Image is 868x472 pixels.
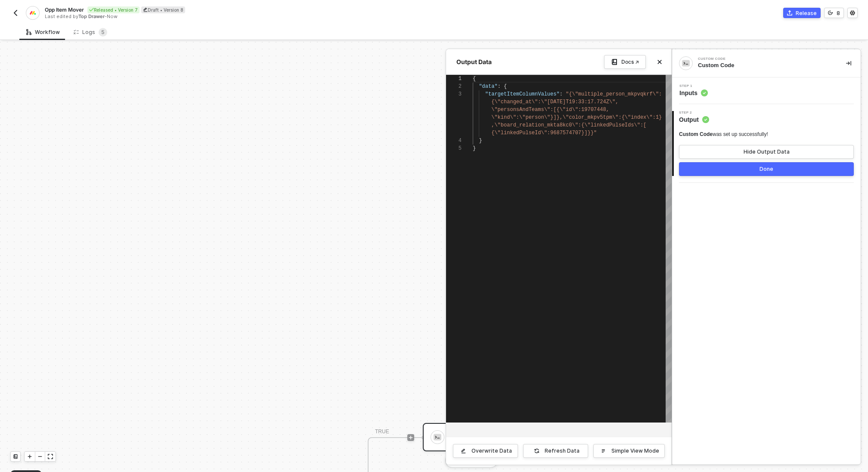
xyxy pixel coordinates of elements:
span: Step 1 [679,84,708,88]
div: Custom Code [698,57,827,61]
div: Simple View Mode [611,447,659,454]
span: Output [679,115,709,124]
span: Inputs [679,89,708,97]
div: Release [796,9,817,17]
span: ,\"board_relation_mkta8kc0\":{\"linkedPulseIds\":[ [491,122,646,128]
div: Docs ↗ [621,59,639,65]
span: icon-collapse-right [846,61,851,66]
img: integration-icon [682,59,690,67]
span: } [473,145,476,151]
div: Draft • Version 8 [141,6,185,13]
div: Hide Output Data [744,148,790,155]
span: icon-versioning [828,10,833,15]
div: 1 [446,75,462,83]
div: 5 [446,145,462,152]
span: Opp Item Mover [45,6,84,13]
button: Hide Output Data [679,145,854,159]
span: { [504,83,507,89]
button: back [10,8,21,18]
span: 5 [101,29,105,35]
span: icon-minus [37,454,43,459]
div: Step 2Output Custom Codewas set up successfully!Hide Output DataDone [672,111,861,176]
div: Workflow [26,29,60,36]
span: "{\"multiple_person_mkpvqkrf\": [566,91,662,97]
div: 2 [446,83,462,90]
div: Refresh Data [545,447,580,454]
div: was set up successfully! [679,131,768,138]
span: : [560,91,563,97]
span: icon-edit [143,7,148,12]
div: 3 [446,90,462,98]
span: \":1} [646,114,662,120]
span: "data" [479,83,497,89]
sup: 5 [99,28,107,37]
div: Overwrite Data [471,447,512,454]
div: Released • Version 7 [87,6,139,13]
button: Release [783,8,821,18]
span: {\"changed_at\":\"[DATE]T19:33:17.724Z\", [491,99,618,105]
button: Close [654,57,665,67]
a: Docs ↗ [604,55,646,69]
span: : [498,83,501,89]
span: icon-expand [48,454,53,459]
span: } [479,138,482,144]
span: \"kind\":\"person\"}]},\"color_mkpv5tpm\":{\"index [491,114,646,120]
span: icon-commerce [787,10,792,15]
button: 8 [824,8,844,18]
div: Last edited by - Now [45,13,433,20]
span: icon-settings [850,10,855,15]
span: Top Drawer [78,13,105,19]
span: Custom Code [679,131,713,137]
button: Simple View Mode [593,444,665,458]
span: "targetItemColumnValues" [485,91,560,97]
span: icon-close [657,59,662,65]
button: Done [679,162,854,176]
span: icon-play [27,454,32,459]
span: Step 2 [679,111,709,114]
div: Output Data [453,58,495,66]
div: Custom Code [698,62,832,69]
span: {\"linkedPulseId\":9687574707}]}}" [491,130,597,136]
span: \"personsAndTeams\":[{\"id\":19707448, [491,107,609,113]
div: Step 1Inputs [672,84,861,97]
div: Logs [74,28,107,37]
img: back [12,9,19,16]
button: Refresh Data [523,444,588,458]
div: 4 [446,137,462,145]
button: Overwrite Data [453,444,518,458]
div: 8 [837,9,840,17]
img: integration-icon [29,9,36,17]
span: { [473,76,476,82]
div: Done [759,166,773,173]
